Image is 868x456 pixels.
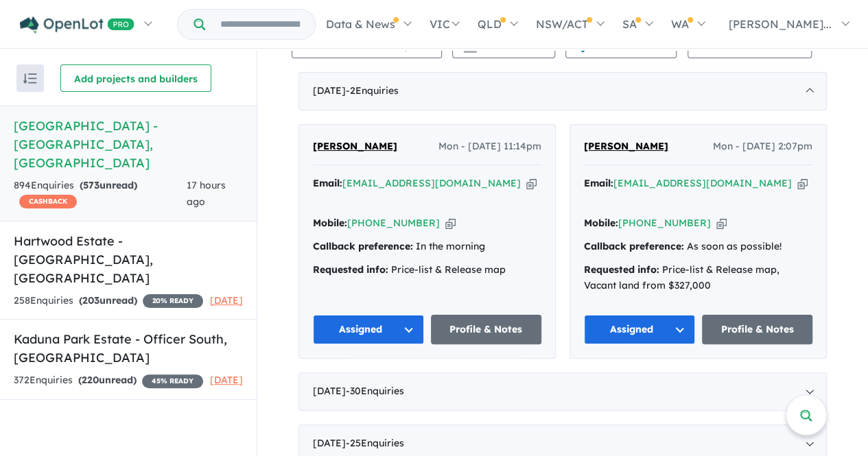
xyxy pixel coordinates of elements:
span: Mon - [DATE] 11:14pm [438,139,541,155]
span: 6 [420,39,425,51]
span: [PERSON_NAME] [313,140,397,152]
button: Add projects and builders [60,64,211,92]
a: [EMAIL_ADDRESS][DOMAIN_NAME] [342,177,521,189]
span: Performance [465,39,550,51]
span: CASHBACK [19,195,77,208]
a: [PHONE_NUMBER] [618,217,711,229]
div: 372 Enquir ies [14,372,203,389]
div: 894 Enquir ies [14,178,187,211]
span: - 2 Enquir ies [346,84,399,97]
div: Price-list & Release map, Vacant land from $327,000 [584,262,812,295]
span: - 30 Enquir ies [346,385,404,397]
span: 573 [83,179,99,191]
a: [PERSON_NAME] [584,139,668,155]
button: Copy [797,176,808,191]
strong: Requested info: [584,263,659,276]
div: Price-list & Release map [313,262,541,278]
span: 17 hours ago [187,179,226,208]
a: [PHONE_NUMBER] [347,217,440,229]
span: [PERSON_NAME]... [729,17,832,31]
span: Mon - [DATE] 2:07pm [713,139,812,155]
span: 20 % READY [143,294,203,308]
span: 203 [82,294,99,307]
button: Assigned [584,315,695,344]
button: Copy [716,216,727,230]
img: sort.svg [23,73,37,84]
strong: Requested info: [313,263,388,276]
button: Copy [526,176,537,191]
strong: ( unread) [79,294,137,307]
strong: Email: [584,177,613,189]
strong: ( unread) [80,179,137,191]
strong: Callback preference: [584,240,684,252]
span: [DATE] [210,374,243,386]
h5: Hartwood Estate - [GEOGRAPHIC_DATA] , [GEOGRAPHIC_DATA] [14,232,243,287]
a: Profile & Notes [702,315,813,344]
strong: ( unread) [78,374,137,386]
div: [DATE] [298,72,827,110]
div: 258 Enquir ies [14,293,203,309]
h5: Kaduna Park Estate - Officer South , [GEOGRAPHIC_DATA] [14,330,243,367]
a: [EMAIL_ADDRESS][DOMAIN_NAME] [613,177,792,189]
input: Try estate name, suburb, builder or developer [208,10,312,39]
div: [DATE] [298,372,827,411]
strong: Callback preference: [313,240,413,252]
strong: Email: [313,177,342,189]
span: - 25 Enquir ies [346,437,404,449]
div: In the morning [313,239,541,255]
span: [PERSON_NAME] [584,140,668,152]
a: Profile & Notes [431,315,542,344]
span: 45 % READY [142,374,203,388]
h5: [GEOGRAPHIC_DATA] - [GEOGRAPHIC_DATA] , [GEOGRAPHIC_DATA] [14,117,243,172]
strong: Mobile: [584,217,618,229]
strong: Mobile: [313,217,347,229]
span: 220 [82,374,99,386]
img: Openlot PRO Logo White [20,16,134,34]
div: As soon as possible! [584,239,812,255]
button: Assigned [313,315,424,344]
span: [DATE] [210,294,243,307]
button: Copy [445,216,456,230]
a: [PERSON_NAME] [313,139,397,155]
